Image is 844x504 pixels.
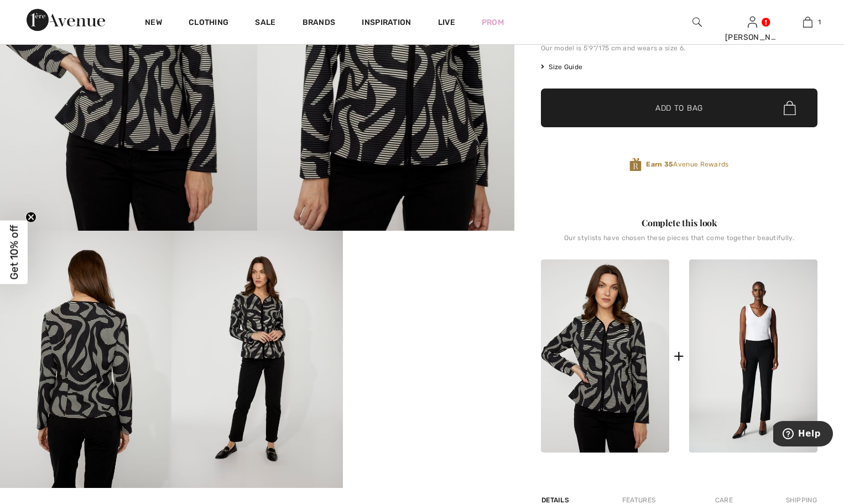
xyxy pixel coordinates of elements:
[145,18,162,29] a: New
[482,17,504,28] a: Prom
[725,32,779,43] div: [PERSON_NAME]
[784,101,796,115] img: Bag.svg
[803,15,812,29] img: My Bag
[541,216,817,230] div: Complete this look
[255,18,275,29] a: Sale
[689,259,817,453] img: Slim Mid-Rise Trousers Style 143105
[629,157,642,172] img: Avenue Rewards
[655,102,703,114] span: Add to Bag
[27,9,105,31] img: 1ère Avenue
[773,421,833,449] iframe: Opens a widget where you can find more information
[303,18,336,29] a: Brands
[25,211,37,222] button: Close teaser
[438,17,455,28] a: Live
[541,234,817,251] div: Our stylists have chosen these pieces that come together beautifully.
[362,18,411,29] span: Inspiration
[748,17,757,27] a: Sign In
[541,89,817,127] button: Add to Bag
[8,225,20,279] span: Get 10% off
[189,18,228,29] a: Clothing
[780,15,835,29] a: 1
[343,231,514,316] video: Your browser does not support the video tag.
[646,160,673,168] strong: Earn 35
[171,231,343,488] img: Zipper Closure Casual Top Style 34045. 4
[541,62,582,72] span: Size Guide
[541,259,669,453] img: Zipper Closure Casual Top Style 34045
[541,43,817,53] div: Our model is 5'9"/175 cm and wears a size 6.
[692,15,702,29] img: search the website
[818,17,821,27] span: 1
[748,15,757,29] img: My Info
[646,159,728,169] span: Avenue Rewards
[674,344,684,368] div: +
